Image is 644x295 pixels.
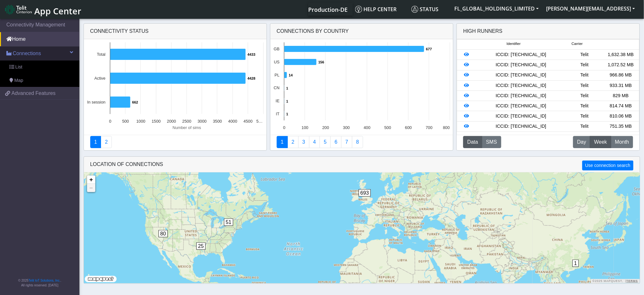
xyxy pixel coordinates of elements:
[577,138,586,146] span: Day
[283,125,285,130] text: 0
[411,6,439,13] span: Status
[384,125,391,130] text: 500
[476,72,566,79] div: ICCID: [TECHNICAL_ID]
[309,136,320,148] a: Connections By Carrier
[302,125,308,130] text: 100
[94,76,105,81] text: Active
[443,125,450,130] text: 800
[298,136,309,148] a: Usage per Country
[603,61,639,68] div: 1,072.52 MB
[322,125,329,130] text: 200
[566,123,603,130] div: Telit
[543,3,639,14] button: [PERSON_NAME][EMAIL_ADDRESS]
[90,136,101,148] a: Connectivity status
[243,119,252,124] text: 4500
[84,24,267,39] div: Connectivity status
[405,125,412,130] text: 600
[224,219,234,226] span: 51
[566,113,603,120] div: Telit
[274,85,279,90] text: CN
[276,112,280,116] text: IT
[288,136,299,148] a: Carrier
[353,3,409,16] a: Help center
[566,103,603,110] div: Telit
[167,119,176,124] text: 2000
[572,41,583,47] span: Carrier
[97,52,105,57] text: Total
[152,119,160,124] text: 1500
[426,125,432,130] text: 700
[136,119,145,124] text: 1000
[276,98,280,103] text: IE
[213,119,222,124] text: 3500
[29,279,60,282] a: Telit IoT Solutions, Inc.
[341,136,352,148] a: Zero Session
[320,136,331,148] a: Usage by Carrier
[573,136,590,148] button: Day
[476,61,566,68] div: ICCID: [TECHNICAL_ID]
[343,125,350,130] text: 300
[591,279,640,283] div: ©2025 MapQuest, |
[274,47,280,51] text: GB
[364,125,370,130] text: 400
[411,6,418,13] img: status.svg
[277,136,288,148] a: Connections By Country
[566,51,603,58] div: Telit
[476,51,566,58] div: ICCID: [TECHNICAL_ID]
[603,82,639,89] div: 933.31 MB
[566,61,603,68] div: Telit
[507,41,521,47] span: Identifier
[256,119,262,124] text: 5…
[594,138,607,146] span: Week
[247,53,255,56] text: 4433
[289,73,293,77] text: 14
[426,47,432,51] text: 677
[352,136,363,148] a: Not Connected for 30 days
[34,5,81,17] span: App Center
[476,82,566,89] div: ICCID: [TECHNICAL_ID]
[182,119,191,124] text: 2500
[196,242,206,250] span: 25
[228,119,237,124] text: 4000
[603,51,639,58] div: 1,632.38 MB
[476,92,566,99] div: ICCID: [TECHNICAL_ID]
[87,184,95,192] a: Zoom out
[270,24,453,39] div: Connections By Country
[611,136,633,148] button: Month
[122,119,129,124] text: 500
[355,6,397,13] span: Help center
[615,138,629,146] span: Month
[109,119,111,124] text: 0
[566,92,603,99] div: Telit
[5,4,32,15] img: logo-telit-cinterion-gw-new.png
[275,73,280,77] text: PL
[582,161,633,170] button: Use connection search
[603,113,639,120] div: 810.06 MB
[566,72,603,79] div: Telit
[274,60,280,64] text: US
[566,82,603,89] div: Telit
[603,92,639,99] div: 829 MB
[277,136,447,148] nav: Summary paging
[159,230,168,237] span: 80
[476,103,566,110] div: ICCID: [TECHNICAL_ID]
[463,27,503,35] div: High Runners
[15,64,22,71] span: List
[603,123,639,130] div: 751.35 MB
[286,112,288,116] text: 1
[451,3,543,14] button: FL_GLOBAL_HOLDINGS_LIMITED
[84,157,640,172] div: LOCATION OF CONNECTIONS
[11,90,56,97] span: Advanced Features
[101,136,112,148] a: Deployment status
[476,113,566,120] div: ICCID: [TECHNICAL_ID]
[87,176,95,184] a: Zoom in
[247,76,255,80] text: 4428
[308,3,348,16] a: Your current platform instance
[627,279,638,283] a: Terms
[359,189,371,197] span: 693
[286,86,288,90] text: 1
[14,77,23,84] span: Map
[90,136,260,148] nav: Summary paging
[87,100,105,104] text: In session
[573,260,579,267] span: 1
